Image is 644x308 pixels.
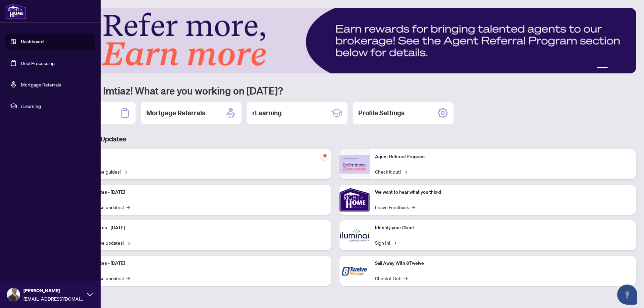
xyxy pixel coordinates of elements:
[339,256,370,286] img: Sail Away With 8Twelve
[321,152,329,160] span: pushpin
[21,39,44,45] a: Dashboard
[146,108,205,118] h2: Mortgage Referrals
[70,189,326,196] p: Platform Updates - [DATE]
[70,224,326,232] p: Platform Updates - [DATE]
[252,108,282,118] h2: rLearning
[616,67,619,69] button: 3
[610,67,613,69] button: 2
[375,168,407,175] a: Check it out!→
[404,274,408,282] span: →
[35,134,636,144] h3: Brokerage & Industry Updates
[393,239,396,246] span: →
[375,189,631,196] p: We want to hear what you think!
[375,203,415,211] a: Leave Feedback→
[375,224,631,232] p: Identify your Client
[23,287,84,294] span: [PERSON_NAME]
[35,8,636,73] img: Slide 0
[617,285,637,305] button: Open asap
[339,220,370,250] img: Identify your Client
[404,168,407,175] span: →
[21,60,55,66] a: Deal Processing
[126,239,130,246] span: →
[23,295,84,302] span: [EMAIL_ADDRESS][DOMAIN_NAME]
[375,260,631,267] p: Sail Away With 8Twelve
[597,67,608,69] button: 1
[35,84,636,97] h1: Welcome back Imtiaz! What are you working on [DATE]?
[375,153,631,161] p: Agent Referral Program
[621,67,624,69] button: 4
[358,108,405,118] h2: Profile Settings
[123,168,127,175] span: →
[375,239,396,246] a: Sign In!→
[21,81,61,87] a: Mortgage Referrals
[70,260,326,267] p: Platform Updates - [DATE]
[5,3,26,19] img: logo
[70,153,326,161] p: Self-Help
[375,274,408,282] a: Check it Out!→
[339,155,370,174] img: Agent Referral Program
[339,185,370,215] img: We want to hear what you think!
[126,274,130,282] span: →
[627,67,629,69] button: 5
[21,102,91,110] span: rLearning
[7,288,20,301] img: Profile Icon
[412,203,415,211] span: →
[126,203,130,211] span: →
